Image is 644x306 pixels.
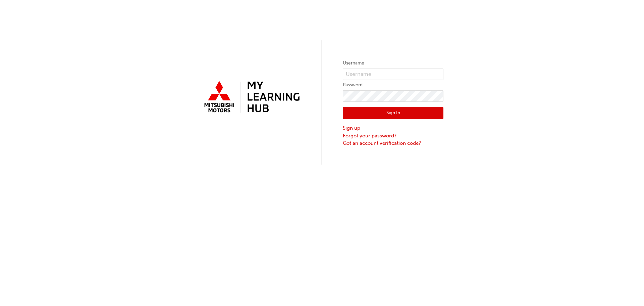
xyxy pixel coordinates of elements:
button: Sign In [343,107,443,120]
label: Password [343,81,443,89]
label: Username [343,59,443,67]
a: Got an account verification code? [343,139,443,147]
img: mmal [201,78,301,117]
input: Username [343,69,443,80]
a: Forgot your password? [343,132,443,140]
a: Sign up [343,124,443,132]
